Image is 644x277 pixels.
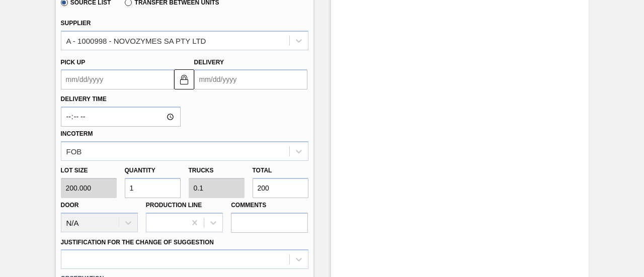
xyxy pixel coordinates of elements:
label: Comments [231,198,308,213]
label: Delivery Time [61,92,181,107]
label: Total [253,167,272,174]
input: mm/dd/yyyy [61,69,174,89]
label: Pick up [61,59,86,66]
label: Lot size [61,163,117,178]
label: Trucks [189,167,214,174]
label: Delivery [194,59,224,66]
button: locked [174,69,194,89]
label: Production Line [146,202,202,209]
input: mm/dd/yyyy [194,69,307,89]
label: Door [61,202,79,209]
label: Justification for the Change of Suggestion [61,239,214,246]
div: FOB [66,147,82,155]
label: Quantity [125,167,155,174]
label: Incoterm [61,130,93,137]
label: Supplier [61,20,91,27]
img: locked [178,73,190,85]
div: A - 1000998 - NOVOZYMES SA PTY LTD [66,36,206,45]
